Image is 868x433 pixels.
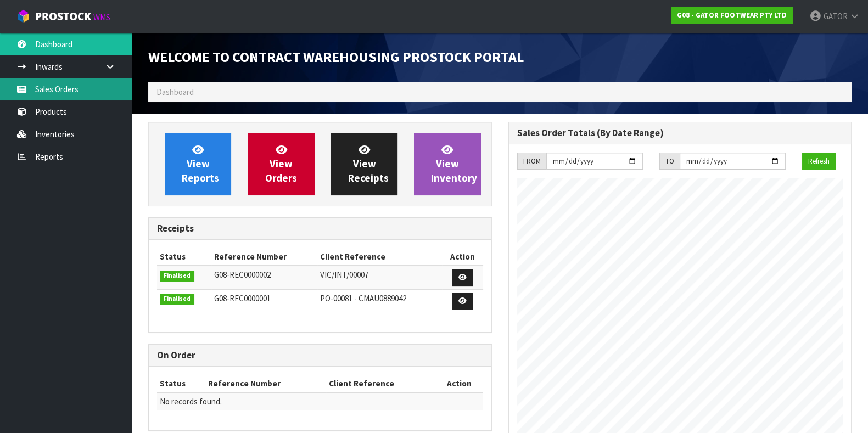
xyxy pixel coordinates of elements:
span: Finalised [160,271,194,282]
span: G08-REC0000001 [214,293,271,303]
span: View Orders [265,143,297,184]
span: View Receipts [348,143,389,184]
span: VIC/INT/00007 [320,269,368,280]
th: Client Reference [326,375,436,392]
span: G08-REC0000002 [214,269,271,280]
th: Reference Number [211,248,317,266]
div: TO [659,153,680,170]
span: Welcome to Contract Warehousing ProStock Portal [148,48,524,66]
span: ProStock [35,9,91,24]
th: Action [442,248,483,266]
th: Status [157,248,211,266]
th: Status [157,375,205,392]
td: No records found. [157,392,483,410]
a: ViewInventory [414,133,480,195]
h3: Receipts [157,223,483,234]
span: View Reports [182,143,219,184]
span: Dashboard [156,87,194,97]
button: Refresh [802,153,836,170]
h3: On Order [157,350,483,361]
div: FROM [517,153,546,170]
a: ViewReceipts [331,133,397,195]
th: Action [436,375,483,392]
a: ViewOrders [248,133,314,195]
span: View Inventory [431,143,477,184]
th: Client Reference [317,248,442,266]
th: Reference Number [205,375,326,392]
a: ViewReports [165,133,231,195]
small: WMS [93,12,110,23]
span: PO-00081 - CMAU0889042 [320,293,406,303]
h3: Sales Order Totals (By Date Range) [517,128,843,138]
strong: G08 - GATOR FOOTWEAR PTY LTD [677,10,787,20]
img: cube-alt.png [16,9,30,23]
span: Finalised [160,294,194,305]
span: GATOR [824,11,848,21]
